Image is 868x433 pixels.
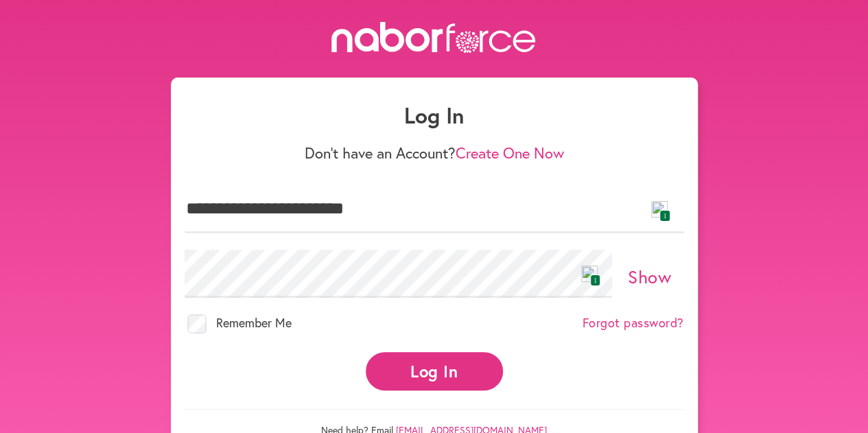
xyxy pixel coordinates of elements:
a: Create One Now [456,143,564,163]
span: Remember Me [216,314,292,331]
span: 1 [659,210,670,222]
p: Don't have an Account? [185,144,684,162]
span: 1 [590,274,600,286]
a: Show [628,265,671,288]
img: npw-badge-icon.svg [581,266,598,282]
a: Forgot password? [583,316,684,331]
img: npw-badge-icon.svg [651,201,668,218]
h1: Log In [185,102,684,128]
button: Log In [366,352,503,390]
